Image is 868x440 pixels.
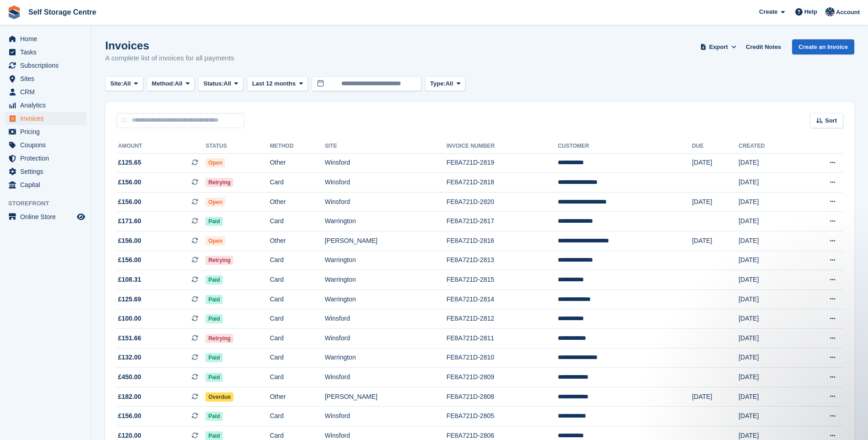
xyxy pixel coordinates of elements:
td: Other [270,231,325,251]
img: stora-icon-8386f47178a22dfd0bd8f6a31ec36ba5ce8667c1dd55bd0f319d3a0aa187defe.svg [7,5,21,19]
h1: Invoices [105,39,234,52]
td: Card [270,270,325,290]
td: Winsford [325,309,447,329]
span: Online Store [20,210,75,223]
span: Retrying [205,256,233,265]
td: [DATE] [739,309,799,329]
td: FE8A721D-2815 [447,270,558,290]
span: Invoices [20,112,75,125]
span: £156.00 [118,236,141,246]
th: Due [692,139,739,154]
a: menu [5,152,86,165]
th: Created [739,139,799,154]
span: Type: [430,79,446,88]
span: £108.31 [118,275,141,284]
td: [DATE] [739,290,799,309]
span: All [123,79,131,88]
th: Site [325,139,447,154]
span: Settings [20,165,75,178]
td: FE8A721D-2813 [447,251,558,270]
td: Warrington [325,290,447,309]
span: Paid [205,373,222,382]
a: menu [5,59,86,72]
span: Paid [205,314,222,323]
th: Amount [116,139,205,154]
td: [DATE] [739,329,799,349]
td: [PERSON_NAME] [325,387,447,407]
td: FE8A721D-2808 [447,387,558,407]
a: menu [5,165,86,178]
img: Clair Cole [825,7,835,16]
td: Card [270,290,325,309]
td: Card [270,348,325,368]
a: menu [5,86,86,98]
td: [DATE] [739,153,799,173]
span: Export [709,43,728,52]
button: Type: All [425,76,465,91]
td: Warrington [325,270,447,290]
td: FE8A721D-2819 [447,153,558,173]
th: Method [270,139,325,154]
span: Paid [205,353,222,362]
td: [DATE] [739,192,799,212]
td: [DATE] [739,348,799,368]
td: Other [270,192,325,212]
span: Method: [152,79,175,88]
td: FE8A721D-2812 [447,309,558,329]
td: Card [270,407,325,426]
a: menu [5,139,86,151]
span: All [446,79,453,88]
span: Analytics [20,99,75,112]
span: £182.00 [118,392,141,402]
p: A complete list of invoices for all payments [105,53,234,64]
td: Card [270,212,325,231]
td: [DATE] [739,212,799,231]
td: [DATE] [739,368,799,387]
span: Paid [205,217,222,226]
th: Customer [558,139,692,154]
span: Paid [205,412,222,421]
td: [DATE] [692,387,739,407]
a: Self Storage Centre [25,5,100,20]
span: All [224,79,232,88]
th: Invoice Number [447,139,558,154]
span: Home [20,32,75,45]
td: Warrington [325,251,447,270]
td: [DATE] [739,407,799,426]
td: Card [270,329,325,349]
span: Capital [20,178,75,191]
span: Paid [205,275,222,284]
td: Winsford [325,407,447,426]
span: Account [836,8,860,17]
td: [DATE] [739,231,799,251]
td: Other [270,387,325,407]
td: [DATE] [739,270,799,290]
a: menu [5,46,86,59]
td: Winsford [325,368,447,387]
button: Site: All [105,76,143,91]
td: FE8A721D-2817 [447,212,558,231]
td: [DATE] [739,387,799,407]
span: Tasks [20,46,75,59]
td: Winsford [325,192,447,212]
span: £125.69 [118,295,141,304]
td: [DATE] [739,173,799,193]
span: Storefront [8,199,91,208]
span: Help [804,7,817,16]
span: Retrying [205,334,233,343]
span: CRM [20,86,75,98]
td: Other [270,153,325,173]
span: Protection [20,152,75,165]
span: £132.00 [118,353,141,362]
span: Pricing [20,125,75,138]
td: [DATE] [692,231,739,251]
td: Card [270,368,325,387]
span: £156.00 [118,255,141,265]
span: Open [205,198,225,207]
span: Site: [110,79,123,88]
a: Create an Invoice [792,39,854,54]
span: Last 12 months [252,79,296,88]
span: £171.60 [118,216,141,226]
td: FE8A721D-2811 [447,329,558,349]
td: Winsford [325,329,447,349]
